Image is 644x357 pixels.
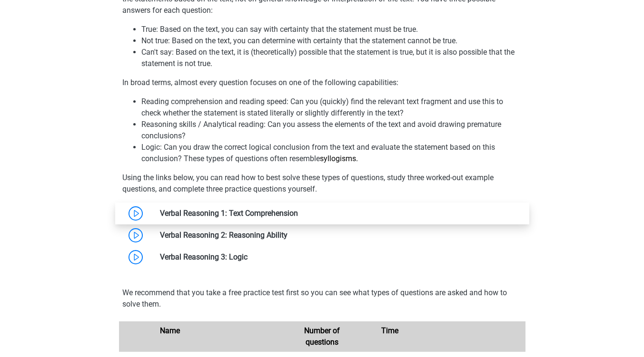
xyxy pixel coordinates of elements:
[141,25,418,34] font: True: Based on the text, you can say with certainty that the statement must be true.
[122,173,494,193] font: Using the links below, you can read how to best solve these types of questions, study three worke...
[141,143,495,163] font: Logic: Can you draw the correct logical conclusion from the text and evaluate the statement based...
[141,120,501,140] font: Reasoning skills / Analytical reading: Can you assess the elements of the text and avoid drawing ...
[160,326,180,335] font: Name
[381,326,398,335] font: Time
[122,288,507,309] font: We recommend that you take a free practice test first so you can see what types of questions are ...
[141,97,503,117] font: Reading comprehension and reading speed: Can you (quickly) find the relevant text fragment and us...
[304,326,340,347] font: Number of questions
[141,36,457,45] font: Not true: Based on the text, you can determine with certainty that the statement cannot be true.
[141,48,515,68] font: Can't say: Based on the text, it is (theoretically) possible that the statement is true, but it i...
[320,154,358,163] a: syllogisms.
[122,78,398,87] font: In broad terms, almost every question focuses on one of the following capabilities:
